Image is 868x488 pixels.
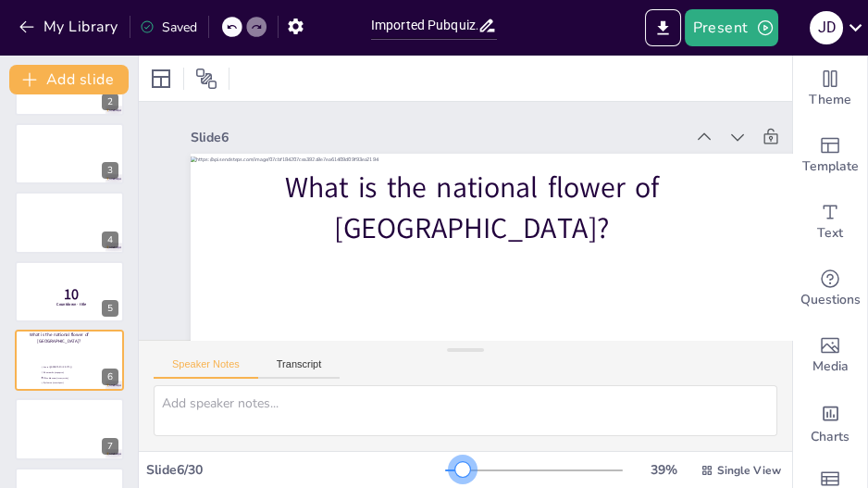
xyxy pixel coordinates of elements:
[102,369,118,385] div: 6
[645,9,681,46] button: Export to PowerPoint
[154,358,258,379] button: Speaker Notes
[258,358,341,379] button: Transcript
[102,94,118,110] div: 2
[14,12,126,42] button: My Library
[641,461,686,479] div: 39 %
[793,56,867,122] div: Change the overall theme
[43,382,94,384] span: Cyclamen (Κυκλάμινο)
[793,189,867,256] div: Add text boxes
[15,123,124,184] div: https://cdn.sendsteps.com/images/logo/sendsteps_logo_white.pnghttps://cdn.sendsteps.com/images/lo...
[800,290,861,310] span: Questions
[812,357,849,377] span: Media
[793,322,867,389] div: Add images, graphics, shapes or video
[817,223,843,244] span: Text
[717,463,781,478] span: Single View
[195,68,217,90] span: Position
[793,256,867,322] div: Get real-time input from your audience
[43,366,94,369] span: Laurel ([GEOGRAPHIC_DATA])
[793,389,867,456] div: Add charts and graphs
[146,461,445,479] div: Slide 6 / 30
[810,9,843,46] button: J D
[208,169,736,249] p: What is the national flower of [GEOGRAPHIC_DATA]?
[793,122,867,189] div: Add ready made slides
[809,90,851,110] span: Theme
[811,427,849,447] span: Charts
[15,261,124,322] div: 10Countdown - title5
[43,371,94,374] span: Chamomile (Χαμομήλι)
[56,301,86,307] span: Countdown - title
[685,9,777,46] button: Present
[15,192,124,253] div: https://cdn.sendsteps.com/images/logo/sendsteps_logo_white.pnghttps://cdn.sendsteps.com/images/lo...
[802,156,859,177] span: Template
[15,398,124,459] div: https://cdn.sendsteps.com/images/logo/sendsteps_logo_white.pnghttps://cdn.sendsteps.com/images/lo...
[15,330,124,391] div: https://cdn.sendsteps.com/images/logo/sendsteps_logo_white.pnghttps://cdn.sendsteps.com/images/lo...
[43,376,94,379] span: Olive blossom (Άνθος ελιάς)
[18,332,101,344] p: What is the national flower of [GEOGRAPHIC_DATA]?
[102,231,118,248] div: 4
[102,300,118,317] div: 5
[810,11,843,44] div: J D
[146,64,176,94] div: Layout
[9,65,129,94] button: Add slide
[191,129,684,146] div: Slide 6
[64,284,79,305] span: 10
[102,162,118,179] div: 3
[140,19,197,36] div: Saved
[371,12,477,39] input: Insert title
[102,438,118,455] div: 7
